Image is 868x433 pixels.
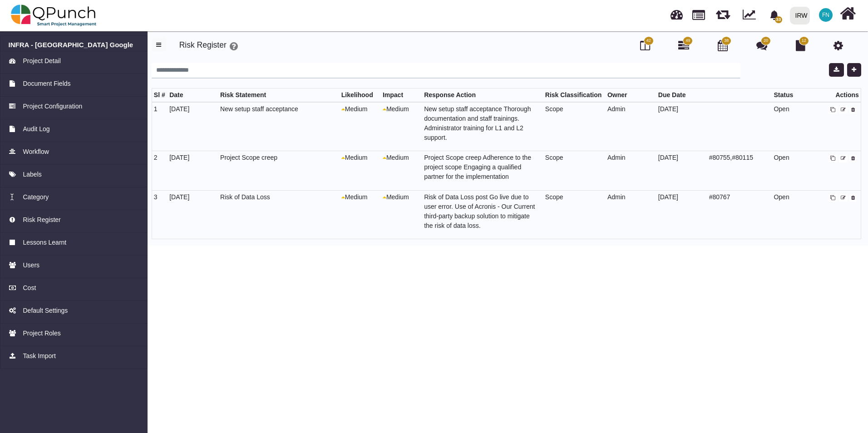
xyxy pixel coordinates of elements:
span: Project Roles [23,329,60,338]
span: Project Detail [23,56,60,66]
i: Calendar [718,40,728,51]
i: Gantt [678,40,689,51]
td: Scope [543,151,606,190]
h6: INFRA - Sudan Google [9,41,139,49]
p: Risk of Data Loss [220,192,334,202]
p: Risk of Data Loss post Go live due to user error. Use of Acronis - Our Current third-party backup... [424,192,538,231]
i: Document Library [796,40,805,51]
p: Medium [341,104,378,114]
span: Project Configuration [23,102,82,111]
span: Document Fields [23,79,70,89]
td: 1 [152,102,168,151]
div: Likelihood [341,90,379,100]
p: [DATE] [658,104,704,114]
p: New setup staff acceptance [220,104,334,114]
p: Project Scope creep [220,153,334,162]
a: INFRA - [GEOGRAPHIC_DATA] Google [9,41,139,49]
div: Response Action [424,90,541,100]
p: Project Scope creep Adherence to the project scope Engaging a qualified partner for the implement... [424,153,538,182]
p: [DATE] [169,104,215,114]
a: FN [814,0,838,30]
td: Open [772,102,796,151]
label: #80115 [732,153,753,162]
span: Task Import [23,351,55,361]
td: Open [772,190,796,239]
td: Open [772,151,796,190]
p: Medium [383,192,419,202]
span: FN [822,12,829,18]
td: 3 [152,190,168,239]
i: Home [840,5,856,22]
span: Workflow [23,147,49,157]
a: 49 [678,44,689,51]
p: Medium [383,153,419,162]
label: #80755 [709,153,732,162]
p: Medium [341,192,378,202]
td: Scope [543,190,606,239]
p: Admin [607,153,653,162]
span: Dashboard [671,5,683,19]
p: New setup staff acceptance Thorough documentation and staff trainings. Administrator training for... [424,104,538,143]
p: [DATE] [169,192,215,202]
a: bell fill33 [764,0,786,29]
div: Risk Classification [545,90,604,100]
p: [DATE] [658,153,704,162]
a: Help [230,41,238,54]
span: Users [23,261,39,270]
p: Admin [607,192,653,202]
div: IRW [795,8,808,24]
span: Audit Log [23,124,49,134]
h5: Risk Register [179,38,227,50]
svg: bell fill [769,10,779,20]
img: qpunch-sp.fa6292f.png [11,2,97,29]
span: 49 [686,38,690,44]
span: Default Settings [23,306,68,315]
i: Board [640,40,650,51]
div: Notification [766,7,782,23]
span: 42 [646,38,651,44]
span: 38 [724,38,729,44]
div: Actions [798,90,859,100]
td: 2 [152,151,168,190]
div: Owner [607,90,654,100]
span: Francis Ndichu [819,8,833,22]
div: Risk Statement [220,90,337,100]
td: Scope [543,102,606,151]
span: , [730,154,732,161]
p: Medium [383,104,419,114]
div: Sl # [154,90,166,100]
span: Risk Register [23,215,60,225]
p: [DATE] [658,192,704,202]
span: Projects [692,6,705,20]
span: 12 [802,38,806,44]
span: 33 [775,16,782,23]
span: Cost [23,283,36,293]
div: Date [169,90,216,100]
div: Due Date [658,90,705,100]
p: [DATE] [169,153,215,162]
i: Punch Discussion [756,40,767,51]
span: Releases [716,5,730,20]
span: Category [23,192,49,202]
span: Lessons Learnt [23,238,66,247]
a: IRW [786,0,814,30]
th: Tasks [707,88,772,102]
div: Status [774,90,794,100]
div: Dynamic Report [738,0,764,30]
div: Impact [383,90,420,100]
label: #80767 [709,192,730,202]
p: Medium [341,153,378,162]
span: 20 [764,38,768,44]
span: Labels [23,170,41,179]
p: Admin [607,104,653,114]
